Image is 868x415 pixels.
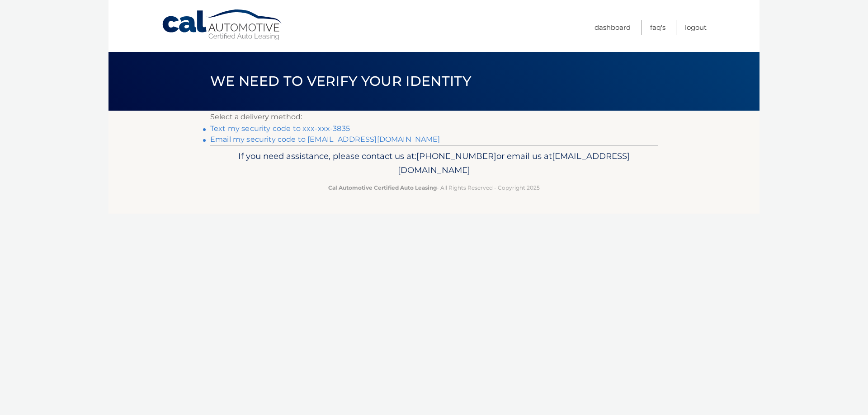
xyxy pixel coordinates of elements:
p: Select a delivery method: [210,111,658,123]
p: - All Rights Reserved - Copyright 2025 [216,183,652,192]
span: [PHONE_NUMBER] [416,151,496,161]
a: Logout [685,20,707,35]
a: Email my security code to [EMAIL_ADDRESS][DOMAIN_NAME] [210,135,440,144]
a: Dashboard [594,20,631,35]
strong: Cal Automotive Certified Auto Leasing [328,184,437,191]
p: If you need assistance, please contact us at: or email us at [216,149,652,178]
a: FAQ's [650,20,665,35]
a: Cal Automotive [161,9,283,41]
a: Text my security code to xxx-xxx-3835 [210,124,350,133]
span: We need to verify your identity [210,73,471,89]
